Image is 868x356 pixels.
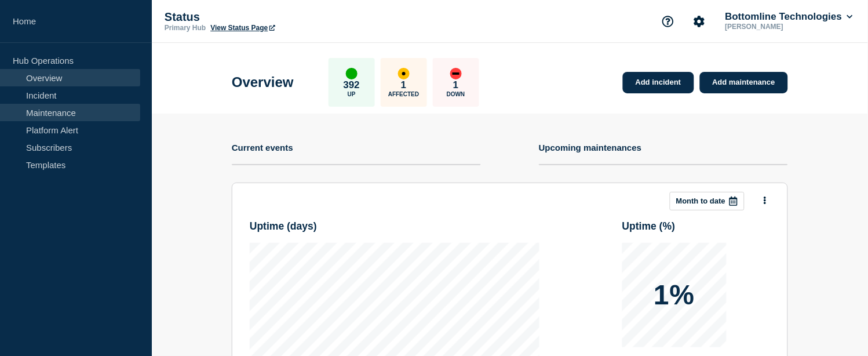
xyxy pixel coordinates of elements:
p: 1 [401,79,406,91]
button: Support [656,9,680,34]
button: Bottomline Technologies [723,11,855,23]
h4: Current events [232,143,293,152]
p: Month to date [676,197,725,205]
p: Status [165,10,396,24]
a: Add incident [623,72,694,93]
h1: Overview [232,74,294,90]
h4: Upcoming maintenances [539,143,642,152]
p: 1% [654,281,695,309]
p: Affected [388,91,419,97]
a: Add maintenance [700,72,788,93]
a: View Status Page [210,24,275,32]
p: [PERSON_NAME] [723,23,844,31]
p: Up [348,91,356,97]
h3: Uptime ( days ) [250,220,317,233]
div: affected [398,68,410,79]
div: up [346,68,358,79]
button: Month to date [670,192,745,210]
p: 392 [344,79,360,91]
p: 1 [453,79,458,91]
p: Primary Hub [165,24,206,32]
div: down [450,68,462,79]
button: Account settings [687,9,712,34]
p: Down [447,91,465,97]
h3: Uptime ( % ) [622,220,676,233]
